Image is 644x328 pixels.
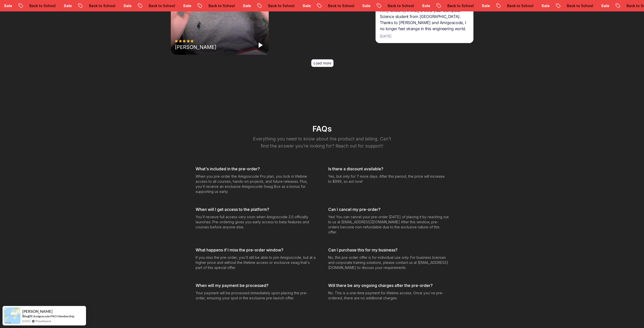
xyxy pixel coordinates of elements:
p: No. This is a one-time payment for lifetime access. Once you've pre-ordered, there are no additio... [328,290,449,301]
p: If you miss the pre-order, you'll still be able to join Amigoscode, but at a higher price and wit... [196,255,316,270]
p: Sale [51,3,67,8]
p: Your payment will be processed immediately upon placing the pre-order, ensuring your spot in the ... [196,290,316,301]
p: Sale [529,3,545,8]
p: Back to School [17,3,51,8]
p: You'll receive full access very soon when Amigoscode 2.0 officially launches. Pre-ordering gives ... [196,214,316,230]
p: Sale [171,3,187,8]
p: Sale [111,3,127,8]
span: Bought [22,314,33,318]
h3: When will my payment be processed? [196,282,316,288]
p: When you pre-order the Amigoscode Pro plan, you lock in lifetime access to all courses, hands-on ... [196,174,316,194]
p: Back to School [196,3,230,8]
p: Sale [469,3,485,8]
p: Back to School [435,3,469,8]
p: No, this pre-order offer is for individual use only. For business licenses and corporate training... [328,255,449,270]
p: Back to School [315,3,350,8]
p: Back to School [375,3,409,8]
h3: Is there a discount available? [328,166,449,172]
p: Sale [350,3,366,8]
h3: Can I cancel my pre-order? [328,206,449,212]
p: Back to School [494,3,529,8]
a: ProveSource [35,319,51,323]
span: [PERSON_NAME] [22,309,53,314]
h2: FAQs [170,124,474,133]
a: Amigoscode PRO Membership [33,314,74,318]
p: Sale [589,3,605,8]
p: Yes! You can cancel your pre-order [DATE] of placing it by reaching out to us at [EMAIL_ADDRESS][... [328,214,449,235]
h3: Can I purchase this for my business? [328,247,449,253]
img: provesource social proof notification image [4,307,20,324]
p: Sale [230,3,246,8]
p: Back to School [256,3,290,8]
p: Sale [290,3,306,8]
h3: Will there be any ongoing charges after the pre-order? [328,282,449,288]
p: Back to School [136,3,171,8]
p: Yes, but only for 7 more days. After this period, the price will increase to $999, so act now! [328,174,449,184]
h3: When will I get access to the platform? [196,206,316,212]
h3: What's included in the pre-order? [196,166,316,172]
p: Back to School [76,3,111,8]
span: [DATE] [22,319,30,323]
h3: What happens if I miss the pre-order window? [196,247,316,253]
p: Back to School [554,3,589,8]
p: Sale [409,3,426,8]
p: Everything you need to know about the product and billing. Can’t find the answer you’re looking f... [249,135,395,150]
